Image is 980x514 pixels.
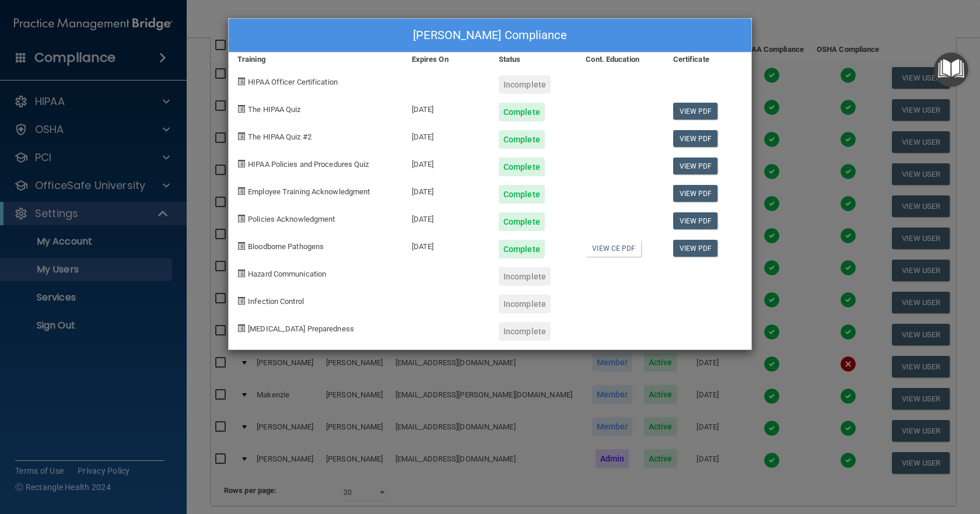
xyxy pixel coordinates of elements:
span: Bloodborne Pathogens [248,242,324,251]
span: The HIPAA Quiz #2 [248,132,311,141]
button: Open Resource Center [934,53,968,87]
div: Incomplete [499,322,551,341]
div: Certificate [664,53,751,67]
span: Infection Control [248,297,304,306]
div: Cont. Education [577,53,664,67]
a: View PDF [673,130,718,147]
span: Hazard Communication [248,270,326,278]
span: The HIPAA Quiz [248,105,300,114]
div: Complete [499,158,545,176]
div: Complete [499,185,545,204]
div: [DATE] [403,176,490,204]
div: Complete [499,240,545,258]
div: Complete [499,103,545,121]
div: Status [490,53,577,67]
span: [MEDICAL_DATA] Preparedness [248,324,354,333]
div: [DATE] [403,94,490,121]
a: View PDF [673,158,718,174]
div: [DATE] [403,149,490,176]
div: Complete [499,212,545,231]
div: [DATE] [403,231,490,258]
span: Employee Training Acknowledgment [248,187,370,196]
div: Complete [499,130,545,149]
span: HIPAA Officer Certification [248,78,338,86]
div: Incomplete [499,267,551,286]
div: Expires On [403,53,490,67]
div: Training [229,53,403,67]
a: View PDF [673,185,718,202]
a: View PDF [673,212,718,229]
div: Incomplete [499,295,551,313]
div: [PERSON_NAME] Compliance [229,19,751,53]
div: [DATE] [403,204,490,231]
a: View PDF [673,103,718,120]
span: Policies Acknowledgment [248,215,335,223]
div: [DATE] [403,121,490,149]
a: View CE PDF [586,240,641,257]
div: Incomplete [499,75,551,94]
span: HIPAA Policies and Procedures Quiz [248,160,369,169]
a: View PDF [673,240,718,257]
